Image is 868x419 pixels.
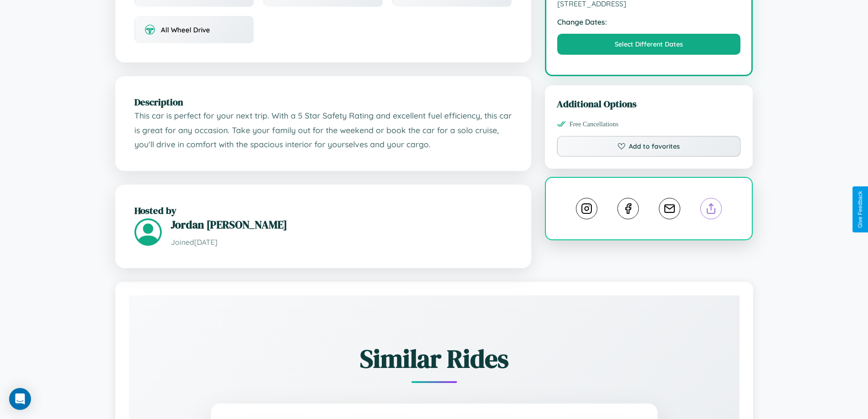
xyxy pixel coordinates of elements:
h2: Hosted by [134,204,512,217]
button: Select Different Dates [557,34,741,55]
h3: Jordan [PERSON_NAME] [171,217,512,232]
strong: Change Dates: [557,17,741,26]
div: Open Intercom Messenger [9,388,31,410]
div: Give Feedback [857,191,863,228]
span: All Wheel Drive [161,26,210,34]
button: Add to favorites [557,136,741,157]
p: Joined [DATE] [171,236,512,249]
span: Free Cancellations [570,120,619,128]
h2: Similar Rides [161,341,708,376]
h2: Description [134,95,512,109]
h3: Additional Options [557,97,741,110]
p: This car is perfect for your next trip. With a 5 Star Safety Rating and excellent fuel efficiency... [134,109,512,152]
